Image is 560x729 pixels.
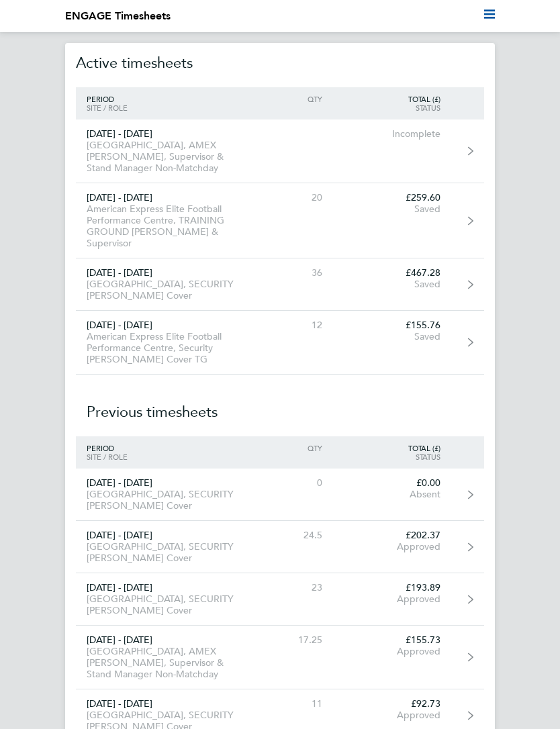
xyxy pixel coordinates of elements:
span: Period [87,94,114,104]
div: [DATE] - [DATE] [76,634,256,646]
div: [GEOGRAPHIC_DATA], SECURITY [PERSON_NAME] Cover [76,593,256,616]
div: Status [333,452,451,461]
div: £155.73 [333,634,451,646]
div: Total (£) [333,444,451,452]
div: Site / Role [76,452,256,461]
div: £155.76 [333,320,451,331]
div: [GEOGRAPHIC_DATA], AMEX [PERSON_NAME], Supervisor & Stand Manager Non-Matchday [76,646,256,680]
div: 23 [256,582,334,593]
div: [DATE] - [DATE] [76,320,256,331]
div: 36 [256,267,334,279]
div: Qty [256,444,334,452]
span: Period [87,443,114,453]
div: Saved [333,331,451,342]
a: [DATE] - [DATE][GEOGRAPHIC_DATA], AMEX [PERSON_NAME], Supervisor & Stand Manager Non-Matchday17.2... [76,626,484,689]
div: Approved [333,710,451,721]
a: [DATE] - [DATE][GEOGRAPHIC_DATA], SECURITY [PERSON_NAME] Cover36£467.28Saved [76,258,484,311]
div: Approved [333,646,451,657]
div: [DATE] - [DATE] [76,530,256,541]
div: [DATE] - [DATE] [76,192,256,203]
div: £193.89 [333,582,451,593]
div: American Express Elite Football Performance Centre, Security [PERSON_NAME] Cover TG [76,331,256,365]
h2: Previous timesheets [76,375,484,436]
div: Incomplete [333,128,451,140]
a: [DATE] - [DATE][GEOGRAPHIC_DATA], AMEX [PERSON_NAME], Supervisor & Stand Manager Non-MatchdayInco... [76,119,484,183]
div: Absent [333,489,451,500]
div: [DATE] - [DATE] [76,582,256,593]
div: £259.60 [333,192,451,203]
div: [DATE] - [DATE] [76,128,256,140]
div: Saved [333,203,451,215]
div: 24.5 [256,530,334,541]
div: [GEOGRAPHIC_DATA], SECURITY [PERSON_NAME] Cover [76,279,256,301]
div: 0 [256,477,334,489]
a: [DATE] - [DATE][GEOGRAPHIC_DATA], SECURITY [PERSON_NAME] Cover24.5£202.37Approved [76,521,484,573]
div: 17.25 [256,634,334,646]
div: Total (£) [333,95,451,103]
div: 20 [256,192,334,203]
div: £0.00 [333,477,451,489]
div: American Express Elite Football Performance Centre, TRAINING GROUND [PERSON_NAME] & Supervisor [76,203,256,249]
div: £467.28 [333,267,451,279]
div: [GEOGRAPHIC_DATA], SECURITY [PERSON_NAME] Cover [76,541,256,564]
div: [DATE] - [DATE] [76,698,256,710]
div: Approved [333,593,451,605]
a: [DATE] - [DATE][GEOGRAPHIC_DATA], SECURITY [PERSON_NAME] Cover0£0.00Absent [76,469,484,521]
div: Approved [333,541,451,552]
a: [DATE] - [DATE]American Express Elite Football Performance Centre, Security [PERSON_NAME] Cover T... [76,311,484,375]
a: [DATE] - [DATE]American Express Elite Football Performance Centre, TRAINING GROUND [PERSON_NAME] ... [76,183,484,258]
h2: Active timesheets [76,39,484,87]
li: ENGAGE Timesheets [65,8,171,24]
div: 12 [256,320,334,331]
div: £202.37 [333,530,451,541]
div: [GEOGRAPHIC_DATA], SECURITY [PERSON_NAME] Cover [76,489,256,512]
div: Saved [333,279,451,290]
div: [GEOGRAPHIC_DATA], AMEX [PERSON_NAME], Supervisor & Stand Manager Non-Matchday [76,140,256,174]
div: £92.73 [333,698,451,710]
div: Qty [256,95,334,103]
div: [DATE] - [DATE] [76,267,256,279]
div: Site / Role [76,103,256,112]
a: [DATE] - [DATE][GEOGRAPHIC_DATA], SECURITY [PERSON_NAME] Cover23£193.89Approved [76,573,484,626]
div: Status [333,103,451,112]
div: 11 [256,698,334,710]
div: [DATE] - [DATE] [76,477,256,489]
